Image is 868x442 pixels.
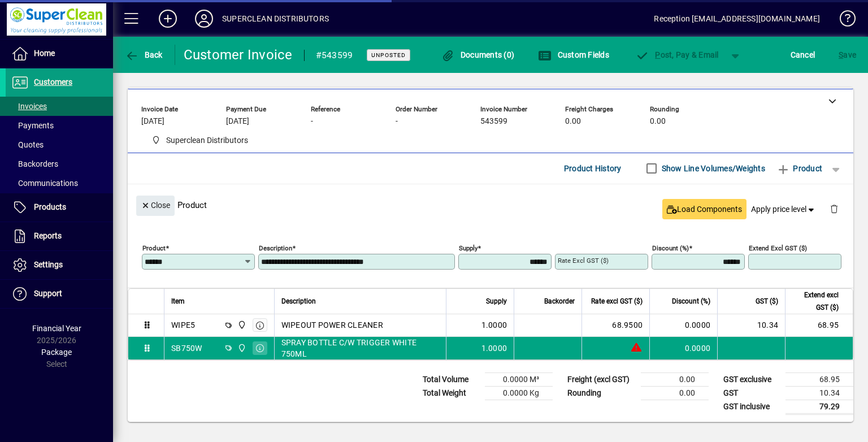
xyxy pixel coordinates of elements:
div: SUPERCLEAN DISTRIBUTORS [222,10,329,28]
a: Payments [6,116,113,135]
span: Customers [34,77,72,86]
span: SPRAY BOTTLE C/W TRIGGER WHITE 750ML [281,337,440,359]
span: 0.00 [565,117,581,126]
label: Show Line Volumes/Weights [659,163,765,174]
div: Product [128,184,853,226]
span: Quotes [11,140,44,149]
mat-label: Supply [459,244,478,252]
span: Payments [11,121,54,130]
button: Save [836,45,859,65]
td: 10.34 [717,314,785,337]
td: GST [718,386,785,400]
span: ave [839,46,856,64]
span: - [311,117,313,126]
mat-label: Rate excl GST ($) [558,257,609,265]
span: Product [776,159,822,177]
mat-label: Description [259,244,292,252]
span: Financial Year [32,324,81,333]
td: 79.29 [785,400,853,414]
span: Package [41,348,72,357]
div: Reception [EMAIL_ADDRESS][DOMAIN_NAME] [654,10,820,28]
span: Superclean Distributors [147,133,253,148]
span: 1.0000 [481,343,507,354]
span: Superclean Distributors [235,319,248,331]
button: Back [122,45,166,65]
mat-label: Discount (%) [652,244,689,252]
span: Products [34,202,66,211]
span: [DATE] [226,117,249,126]
span: - [396,117,398,126]
a: Support [6,280,113,308]
span: WIPEOUT POWER CLEANER [281,319,383,331]
td: 0.0000 M³ [485,372,553,386]
td: 68.95 [785,372,853,386]
td: GST inclusive [718,400,785,414]
span: Back [125,50,163,59]
div: SB750W [171,343,202,354]
td: 0.0000 [649,314,717,337]
span: GST ($) [756,295,778,307]
a: Knowledge Base [831,2,854,39]
span: Invoices [11,102,47,111]
span: Custom Fields [538,50,609,59]
span: 1.0000 [481,319,507,331]
app-page-header-button: Close [133,200,177,210]
a: Reports [6,222,113,250]
span: Supply [486,295,507,307]
span: Superclean Distributors [166,135,248,146]
button: Custom Fields [535,45,612,65]
span: Communications [11,179,78,188]
td: 10.34 [785,386,853,400]
button: Load Components [662,199,747,219]
span: Reports [34,231,62,240]
td: Total Weight [417,386,485,400]
td: 68.95 [785,314,853,337]
app-page-header-button: Back [113,45,175,65]
a: Products [6,193,113,222]
span: Cancel [791,46,815,64]
div: 68.9500 [589,319,643,331]
div: Customer Invoice [184,46,293,64]
span: 543599 [480,117,507,126]
span: Item [171,295,185,307]
a: Home [6,40,113,68]
span: Superclean Distributors [235,342,248,354]
td: 0.0000 [649,337,717,359]
span: Load Components [667,203,742,215]
mat-label: Product [142,244,166,252]
span: 0.00 [650,117,666,126]
span: Unposted [371,51,406,59]
button: Delete [821,196,848,223]
td: GST exclusive [718,372,785,386]
span: Home [34,49,55,58]
span: ost, Pay & Email [636,50,719,59]
mat-label: Extend excl GST ($) [749,244,807,252]
span: S [839,50,843,59]
div: #543599 [316,46,353,64]
span: Extend excl GST ($) [792,289,839,314]
button: Product [771,158,828,179]
app-page-header-button: Delete [821,203,848,214]
span: Settings [34,260,63,269]
span: Rate excl GST ($) [591,295,643,307]
span: [DATE] [141,117,164,126]
button: Cancel [788,45,818,65]
div: WIPE5 [171,319,195,331]
span: Backorders [11,159,58,168]
td: 0.00 [641,386,709,400]
button: Post, Pay & Email [630,45,724,65]
span: Backorder [544,295,575,307]
span: P [655,50,660,59]
button: Add [150,8,186,29]
button: Product History [559,158,626,179]
td: Freight (excl GST) [562,372,641,386]
span: Description [281,295,316,307]
button: Profile [186,8,222,29]
a: Quotes [6,135,113,154]
span: Product History [564,159,622,177]
span: Apply price level [751,203,817,215]
a: Settings [6,251,113,279]
span: Close [141,196,170,215]
td: Total Volume [417,372,485,386]
td: 0.00 [641,372,709,386]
